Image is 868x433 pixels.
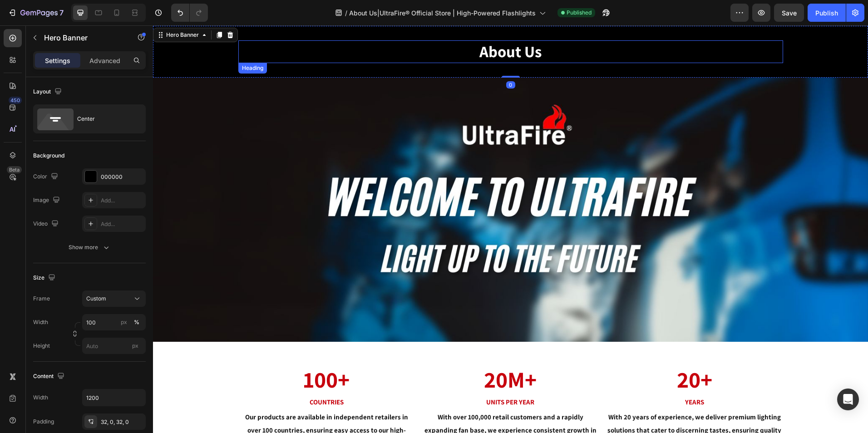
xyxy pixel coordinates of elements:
div: 000000 [101,173,143,181]
p: 20+ [454,339,629,369]
div: Add... [101,220,143,228]
label: Width [33,318,48,326]
button: px [131,317,142,328]
button: Custom [82,290,146,307]
span: UNITS PER YEAR [333,372,381,381]
label: Height [33,342,50,350]
span: Published [567,9,592,17]
input: px [82,338,146,354]
div: Video [33,218,60,230]
input: px% [82,314,146,330]
div: px [121,318,127,326]
span: Save [782,9,797,17]
span: / [345,8,347,18]
div: Add... [101,197,143,205]
div: Width [33,394,48,402]
button: Show more [33,239,146,256]
div: Beta [7,166,22,173]
span: Our products are available in independent retailers in over 100 countries, ensuring easy access t... [92,387,255,422]
div: Padding [33,418,54,426]
div: Color [33,171,60,183]
div: Center [77,108,133,129]
span: About Us|UltraFire® Official Store | High-Powered Flashlights [349,8,536,18]
div: Size [33,272,57,284]
div: 0 [353,56,362,63]
button: Publish [808,4,846,22]
div: 450 [9,97,22,104]
div: Open Intercom Messenger [837,389,859,410]
input: Auto [83,389,145,406]
p: Settings [45,56,70,65]
button: 7 [4,4,68,22]
p: Advanced [89,56,120,65]
div: Content [33,370,66,383]
div: Image [33,194,62,207]
div: Background [33,152,64,160]
div: Show more [69,243,111,252]
p: Hero Banner [44,32,121,43]
span: With over 100,000 retail customers and a rapidly expanding fan base, we experience consistent gro... [271,387,444,422]
button: Save [774,4,804,22]
p: 100+ [86,339,261,369]
div: Layout [33,86,64,98]
span: Custom [86,295,106,303]
div: Publish [815,8,838,18]
p: 7 [59,7,64,18]
span: YEARS [532,372,551,381]
button: % [118,317,129,328]
label: Frame [33,295,50,303]
div: % [134,318,139,326]
span: COUNTRIES [157,372,191,381]
div: Undo/Redo [171,4,208,22]
span: px [132,342,138,349]
iframe: Design area [153,25,868,433]
p: 20M+ [270,339,445,369]
div: 32, 0, 32, 0 [101,418,143,426]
